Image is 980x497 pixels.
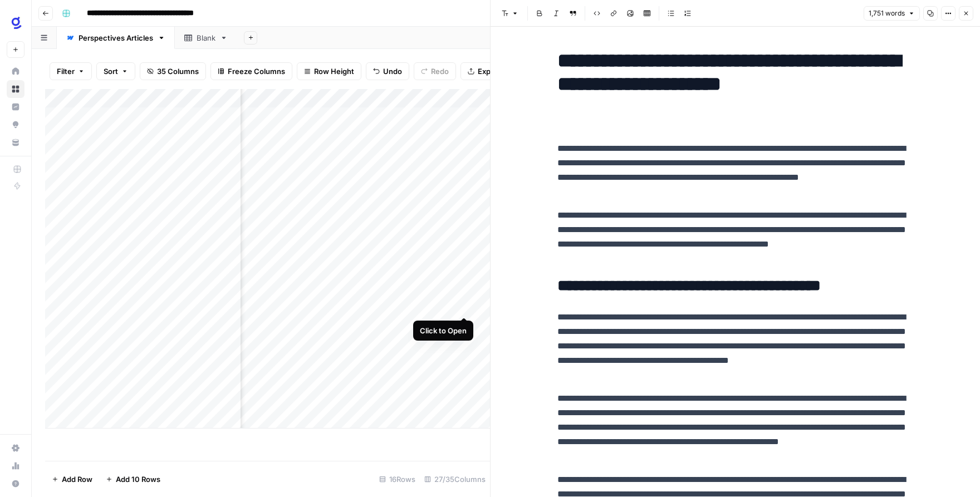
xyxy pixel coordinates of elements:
[104,66,118,77] span: Sort
[197,32,215,43] div: Blank
[99,470,167,488] button: Add 10 Rows
[175,27,237,49] a: Blank
[460,62,525,80] button: Export CSV
[45,470,99,488] button: Add Row
[7,9,24,37] button: Workspace: Glean SEO Ops
[869,8,905,18] span: 1,751 words
[420,325,467,336] div: Click to Open
[7,80,24,98] a: Browse
[228,66,285,77] span: Freeze Columns
[57,66,75,77] span: Filter
[383,66,402,77] span: Undo
[157,66,199,77] span: 35 Columns
[7,116,24,134] a: Opportunities
[7,475,24,493] button: Help + Support
[420,470,490,488] div: 27/35 Columns
[7,13,27,33] img: Glean SEO Ops Logo
[62,474,92,485] span: Add Row
[7,62,24,80] a: Home
[864,6,920,21] button: 1,751 words
[7,98,24,116] a: Insights
[57,27,175,49] a: Perspectives Articles
[478,66,517,77] span: Export CSV
[414,62,456,80] button: Redo
[140,62,206,80] button: 35 Columns
[314,66,354,77] span: Row Height
[375,470,420,488] div: 16 Rows
[297,62,361,80] button: Row Height
[366,62,409,80] button: Undo
[96,62,135,80] button: Sort
[79,32,153,43] div: Perspectives Articles
[7,134,24,151] a: Your Data
[7,439,24,457] a: Settings
[7,457,24,475] a: Usage
[431,66,449,77] span: Redo
[116,474,160,485] span: Add 10 Rows
[210,62,292,80] button: Freeze Columns
[50,62,92,80] button: Filter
